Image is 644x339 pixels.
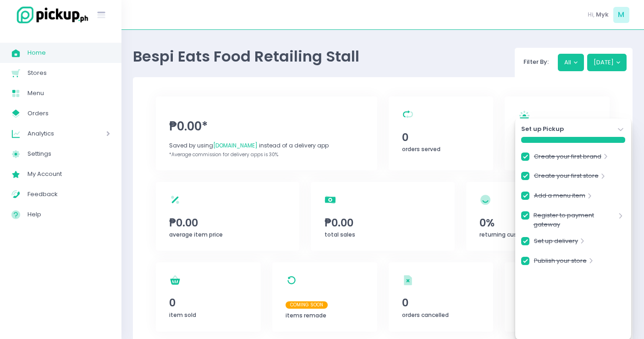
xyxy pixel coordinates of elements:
[479,231,538,238] span: returning customers
[156,182,299,251] a: ₱0.00average item price
[479,215,596,231] span: 0%
[28,107,110,119] span: Orders
[169,118,363,136] span: ₱0.00*
[169,141,363,150] div: Saved by using instead of a delivery app
[558,54,584,71] button: All
[325,215,441,231] span: ₱0.00
[534,171,599,184] a: Create your first store
[169,231,223,238] span: average item price
[11,5,89,25] img: logo
[28,128,80,140] span: Analytics
[466,182,610,251] a: 0%returning customers
[505,96,610,170] a: 0orders
[28,188,110,200] span: Feedback
[213,141,258,149] span: [DOMAIN_NAME]
[587,54,627,71] button: [DATE]
[286,301,328,309] span: Coming Soon
[286,311,326,319] span: items remade
[534,191,585,203] a: Add a menu item
[156,262,261,332] a: 0item sold
[169,215,286,231] span: ₱0.00
[28,67,110,79] span: Stores
[389,262,494,332] a: 0orders cancelled
[402,295,480,311] span: 0
[169,151,278,158] span: *Average commission for delivery apps is 30%
[588,10,594,19] span: Hi,
[534,256,587,269] a: Publish your store
[28,209,110,220] span: Help
[311,182,454,251] a: ₱0.00total sales
[402,311,449,319] span: orders cancelled
[325,231,355,238] span: total sales
[402,130,480,145] span: 0
[28,148,110,160] span: Settings
[534,211,616,229] a: Register to payment gateway
[28,47,110,59] span: Home
[534,152,601,164] a: Create your first brand
[534,237,578,249] a: Set up delivery
[521,124,564,134] strong: Set up Pickup
[28,87,110,99] span: Menu
[28,168,110,180] span: My Account
[133,46,359,67] span: Bespi Eats Food Retailing Stall
[169,295,247,311] span: 0
[613,7,629,23] span: M
[521,57,552,66] span: Filter By:
[389,96,494,170] a: 0orders served
[596,10,609,19] span: Myk
[505,262,610,332] a: 0refunded orders
[169,311,196,319] span: item sold
[402,145,440,153] span: orders served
